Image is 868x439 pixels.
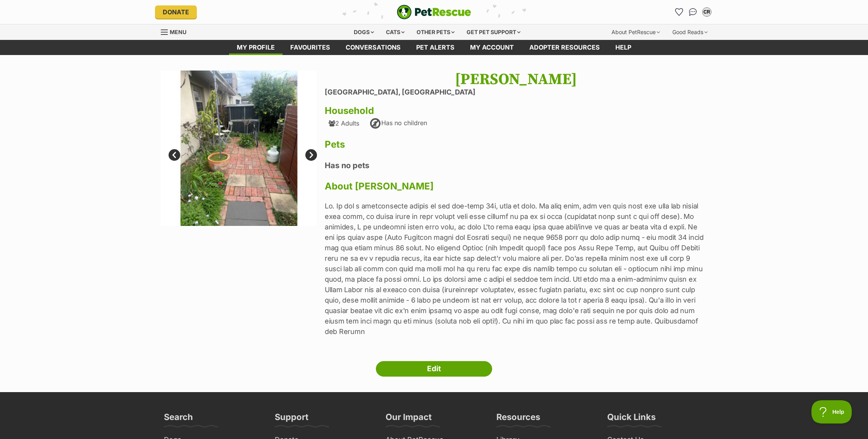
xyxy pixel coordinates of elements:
[282,40,338,55] a: Favourites
[305,149,317,161] a: Next
[161,24,192,38] a: Menu
[275,411,308,427] h3: Support
[607,411,656,427] h3: Quick Links
[522,40,608,55] a: Adopter resources
[329,120,359,127] div: 2 Adults
[462,40,522,55] a: My account
[408,40,462,55] a: Pet alerts
[164,411,193,427] h3: Search
[161,71,317,226] img: k42w5zl4mkbmon9k1ajd.jpg
[703,8,711,16] div: CR
[667,24,713,40] div: Good Reads
[325,160,707,170] h4: Has no pets
[397,5,471,19] img: logo-e224e6f780fb5917bec1dbf3a21bbac754714ae5b6737aabdf751b685950b380.svg
[376,361,492,377] a: Edit
[325,71,707,88] h1: [PERSON_NAME]
[386,411,432,427] h3: Our Impact
[369,117,427,130] div: Has no children
[155,5,197,19] a: Donate
[325,201,707,337] p: Lo. Ip dol s ametconsecte adipis el sed doe-temp 34i, utla et dolo. Ma aliq enim, adm ven quis no...
[381,24,410,40] div: Cats
[606,24,665,40] div: About PetRescue
[169,149,180,161] a: Prev
[325,139,707,150] h3: Pets
[348,24,379,40] div: Dogs
[461,24,526,40] div: Get pet support
[701,6,713,18] button: My account
[673,6,713,18] ul: Account quick links
[338,40,408,55] a: conversations
[687,6,699,18] a: Conversations
[411,24,460,40] div: Other pets
[325,88,707,96] li: [GEOGRAPHIC_DATA], [GEOGRAPHIC_DATA]
[811,400,852,424] iframe: Help Scout Beacon - Open
[397,5,471,19] a: PetRescue
[325,105,707,116] h3: Household
[170,29,186,35] span: Menu
[673,6,685,18] a: Favourites
[229,40,282,55] a: My profile
[496,411,540,427] h3: Resources
[689,8,697,16] img: chat-41dd97257d64d25036548639549fe6c8038ab92f7586957e7f3b1b290dea8141.svg
[325,181,707,192] h3: About [PERSON_NAME]
[608,40,639,55] a: Help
